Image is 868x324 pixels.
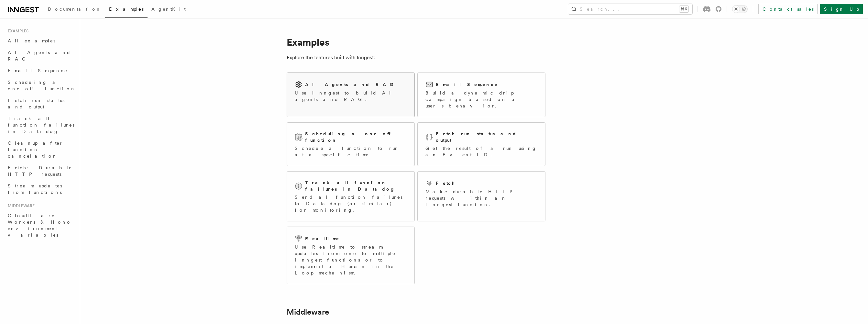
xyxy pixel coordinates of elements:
p: Use Realtime to stream updates from one to multiple Inngest functions or to implement a Human in ... [295,244,407,276]
p: Use Inngest to build AI agents and RAG. [295,90,407,103]
span: Cleanup after function cancellation [8,140,63,159]
a: RealtimeUse Realtime to stream updates from one to multiple Inngest functions or to implement a H... [287,227,415,284]
a: Sign Up [820,4,863,14]
span: Scheduling a one-off function [8,80,76,91]
p: Send all function failures to Datadog (or similar) for monitoring. [295,194,407,213]
span: All examples [8,38,55,43]
button: Search...⌘K [568,4,692,14]
a: Stream updates from functions [5,180,76,198]
span: AI Agents and RAG [8,50,71,61]
a: AI Agents and RAGUse Inngest to build AI agents and RAG. [287,73,415,117]
kbd: ⌘K [679,6,688,12]
a: All examples [5,35,76,47]
a: Scheduling a one-off function [5,76,76,95]
p: Make durable HTTP requests within an Inngest function. [425,188,537,208]
p: Explore the features built with Inngest: [287,53,545,62]
h2: Scheduling a one-off function [305,130,407,143]
span: Fetch: Durable HTTP requests [8,165,72,177]
a: Fetch run status and outputGet the result of a run using an Event ID. [417,122,545,166]
a: Documentation [44,2,105,17]
span: Documentation [48,6,101,12]
a: Examples [105,2,148,18]
h2: Realtime [305,235,340,242]
span: Email Sequence [8,68,68,73]
a: Email SequenceBuild a dynamic drip campaign based on a user's behavior. [417,73,545,117]
span: Stream updates from functions [8,183,62,195]
a: Track all function failures in DatadogSend all function failures to Datadog (or similar) for moni... [287,171,415,221]
a: Email Sequence [5,65,76,76]
a: Fetch run status and output [5,95,76,113]
span: Examples [5,28,28,34]
p: Build a dynamic drip campaign based on a user's behavior. [425,90,537,109]
h2: Fetch run status and output [436,130,537,143]
a: Middleware [287,307,329,317]
button: Toggle dark mode [732,5,748,13]
a: Scheduling a one-off functionSchedule a function to run at a specific time. [287,122,415,166]
span: AgentKit [151,6,186,12]
a: Fetch: Durable HTTP requests [5,162,76,180]
span: Cloudflare Workers & Hono environment variables [8,213,71,238]
a: AI Agents and RAG [5,47,76,65]
a: AgentKit [148,2,190,17]
span: Track all function failures in Datadog [8,116,74,134]
h1: Examples [287,36,545,48]
h2: AI Agents and RAG [305,81,397,88]
h2: Track all function failures in Datadog [305,179,407,192]
h2: Fetch [436,180,456,186]
a: Cleanup after function cancellation [5,137,76,162]
p: Schedule a function to run at a specific time. [295,145,407,158]
a: Cloudflare Workers & Hono environment variables [5,210,76,241]
a: Contact sales [758,4,818,14]
p: Get the result of a run using an Event ID. [425,145,537,158]
span: Middleware [5,203,35,208]
span: Examples [109,6,144,12]
span: Fetch run status and output [8,98,64,109]
a: Track all function failures in Datadog [5,113,76,137]
h2: Email Sequence [436,81,498,88]
a: FetchMake durable HTTP requests within an Inngest function. [417,171,545,221]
